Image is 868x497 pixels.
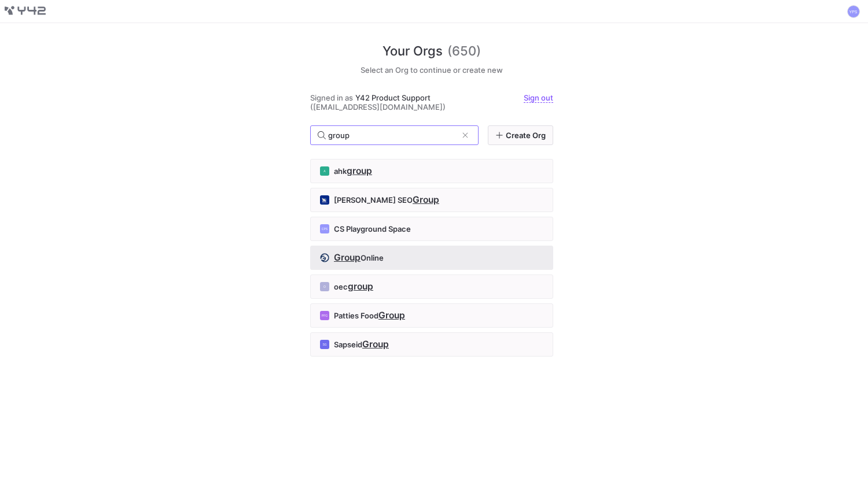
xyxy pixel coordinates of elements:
[328,131,457,140] input: Search for Orgs
[355,93,431,102] span: Y42 Product Support
[320,195,329,205] img: https://storage.googleapis.com/y42-prod-data-exchange/images/x2S3omvD15BsTgySy6dqCDpqj3QAuEj0C9L5...
[320,340,329,349] div: SG
[488,125,553,145] a: Create Org
[310,102,446,112] span: ([EMAIL_ADDRESS][DOMAIN_NAME])
[320,166,329,176] div: A
[310,303,553,328] button: PFGPatties FoodGroup
[310,332,553,357] button: SGSapseidGroup
[361,253,384,262] span: Online
[413,194,439,205] span: Group
[334,340,362,349] span: Sapseid
[334,252,361,263] span: Group
[348,281,373,292] span: group
[506,131,546,140] span: Create Org
[362,339,389,350] span: Group
[310,159,553,183] button: Aahkgroup
[382,42,443,61] span: Your Orgs
[310,188,553,212] button: https://storage.googleapis.com/y42-prod-data-exchange/images/x2S3omvD15BsTgySy6dqCDpqj3QAuEj0C9L5...
[310,246,553,270] button: https://storage.googleapis.com/y42-prod-data-exchange/images/yakPloC5i6AioCi4fIczWrDfRkcT4LKn1FCT...
[320,224,329,233] div: CPS
[320,311,329,320] div: PFG
[378,310,405,321] span: Group
[334,166,347,176] span: ahk
[847,5,860,18] button: YPS
[334,195,413,205] span: [PERSON_NAME] SEO
[334,311,378,320] span: Patties Food
[334,224,411,233] span: CS Playground Space
[347,165,372,176] span: group
[310,217,553,241] button: CPSCS Playground Space
[320,253,329,262] img: https://storage.googleapis.com/y42-prod-data-exchange/images/yakPloC5i6AioCi4fIczWrDfRkcT4LKn1FCT...
[334,282,348,291] span: oec
[524,93,553,103] a: Sign out
[310,275,553,299] button: Ooecgroup
[320,282,329,291] div: O
[447,42,481,61] span: (650)
[310,65,553,75] h5: Select an Org to continue or create new
[310,93,353,102] span: Signed in as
